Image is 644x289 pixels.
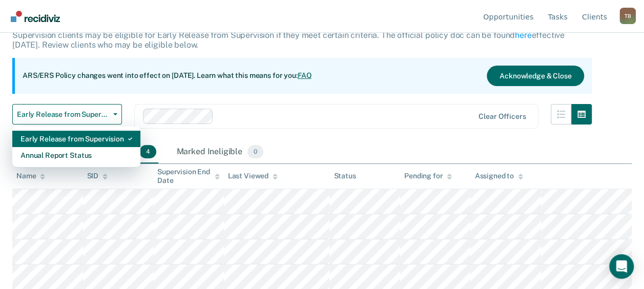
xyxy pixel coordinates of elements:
[228,172,278,180] div: Last Viewed
[17,110,109,119] span: Early Release from Supervision
[334,172,356,180] div: Status
[157,168,220,185] div: Supervision End Date
[12,127,140,168] div: Dropdown Menu
[16,172,45,180] div: Name
[619,8,636,24] button: Profile dropdown button
[515,30,531,40] a: here
[20,131,132,147] div: Early Release from Supervision
[175,141,266,163] div: Marked Ineligible0
[11,11,60,22] img: Recidiviz
[139,145,156,158] span: 4
[298,71,312,79] a: FAQ
[609,254,634,279] div: Open Intercom Messenger
[87,172,108,180] div: SID
[404,172,452,180] div: Pending for
[474,172,523,180] div: Assigned to
[20,147,132,163] div: Annual Report Status
[479,112,526,121] div: Clear officers
[12,30,565,50] p: Supervision clients may be eligible for Early Release from Supervision if they meet certain crite...
[247,145,263,158] span: 0
[619,8,636,24] div: T B
[23,71,311,81] p: ARS/ERS Policy changes went into effect on [DATE]. Learn what this means for you:
[487,66,584,86] button: Acknowledge & Close
[12,104,122,125] button: Early Release from Supervision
